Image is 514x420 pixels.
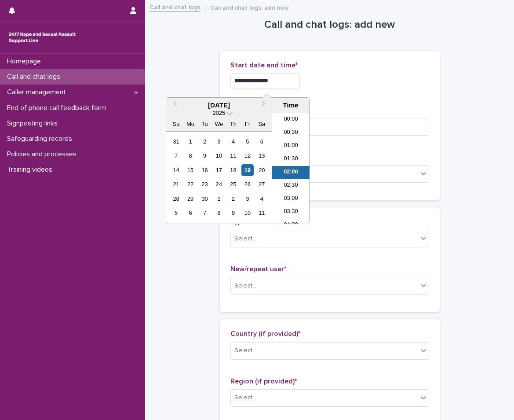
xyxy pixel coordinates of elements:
div: Choose Wednesday, September 10th, 2025 [213,150,225,162]
div: Time [274,101,307,109]
div: Choose Sunday, October 5th, 2025 [170,207,182,219]
div: Choose Wednesday, September 24th, 2025 [213,178,225,190]
div: Select... [234,281,256,291]
div: Choose Thursday, September 25th, 2025 [227,178,239,190]
div: Choose Monday, September 1st, 2025 [184,136,196,147]
div: Th [227,118,239,130]
li: 04:00 [272,219,310,232]
button: Previous Month [167,99,181,113]
p: Homepage [4,57,48,66]
div: Choose Saturday, September 6th, 2025 [256,136,268,147]
div: Choose Saturday, September 13th, 2025 [256,150,268,162]
li: 00:00 [272,113,310,126]
div: We [213,118,225,130]
div: Choose Monday, October 6th, 2025 [184,207,196,219]
div: Select... [234,393,256,402]
div: Choose Friday, September 19th, 2025 [241,164,253,176]
div: Choose Tuesday, September 16th, 2025 [199,164,211,176]
div: Choose Thursday, September 4th, 2025 [227,136,239,147]
div: Choose Wednesday, October 8th, 2025 [213,207,225,219]
div: Choose Thursday, September 18th, 2025 [227,164,239,176]
div: Choose Saturday, September 20th, 2025 [256,164,268,176]
div: Choose Thursday, September 11th, 2025 [227,150,239,162]
div: Choose Tuesday, September 30th, 2025 [199,193,211,205]
div: Choose Friday, September 12th, 2025 [241,150,253,162]
div: Choose Sunday, September 7th, 2025 [170,150,182,162]
div: Choose Sunday, September 21st, 2025 [170,178,182,190]
div: Choose Friday, October 3rd, 2025 [241,193,253,205]
div: Choose Wednesday, October 1st, 2025 [213,193,225,205]
div: Mo [184,118,196,130]
span: Country (if provided) [230,330,300,337]
div: Choose Friday, October 10th, 2025 [241,207,253,219]
div: Tu [199,118,211,130]
p: Call and chat logs [4,73,67,81]
div: Choose Tuesday, September 2nd, 2025 [199,136,211,147]
span: 2025 [213,110,225,116]
div: Select... [234,234,256,243]
a: Call and chat logs [149,2,200,12]
span: Start date and time [230,62,298,69]
p: Caller management [4,88,73,96]
p: End of phone call feedback form [4,104,113,112]
p: Call and chat logs: add new [210,2,289,12]
button: Next Month [258,99,272,113]
div: Choose Wednesday, September 17th, 2025 [213,164,225,176]
div: Choose Monday, September 15th, 2025 [184,164,196,176]
li: 01:00 [272,140,310,153]
div: Choose Sunday, September 28th, 2025 [170,193,182,205]
p: Training videos [4,166,59,174]
div: Fr [241,118,253,130]
div: Select... [234,346,256,355]
p: Safeguarding records [4,135,79,143]
li: 03:00 [272,192,310,206]
div: Choose Monday, September 8th, 2025 [184,150,196,162]
li: 00:30 [272,126,310,140]
div: Choose Wednesday, September 3rd, 2025 [213,136,225,147]
div: Choose Friday, September 5th, 2025 [241,136,253,147]
div: Choose Saturday, September 27th, 2025 [256,178,268,190]
div: Choose Tuesday, October 7th, 2025 [199,207,211,219]
li: 03:30 [272,206,310,219]
div: Choose Tuesday, September 9th, 2025 [199,150,211,162]
div: Choose Monday, September 29th, 2025 [184,193,196,205]
div: Choose Tuesday, September 23rd, 2025 [199,178,211,190]
div: Choose Friday, September 26th, 2025 [241,178,253,190]
div: Choose Saturday, October 11th, 2025 [256,207,268,219]
div: Choose Monday, September 22nd, 2025 [184,178,196,190]
img: rhQMoQhaT3yELyF149Cw [7,29,77,46]
div: month 2025-09 [169,134,269,220]
span: New/repeat user [230,265,286,273]
div: Choose Thursday, October 9th, 2025 [227,207,239,219]
div: Choose Saturday, October 4th, 2025 [256,193,268,205]
p: Signposting links [4,119,65,128]
div: Sa [256,118,268,130]
p: Policies and processes [4,150,84,158]
li: 02:00 [272,166,310,179]
div: Su [170,118,182,130]
div: Choose Sunday, August 31st, 2025 [170,136,182,147]
div: [DATE] [166,101,272,109]
h1: Call and chat logs: add new [220,18,440,31]
li: 02:30 [272,179,310,192]
span: Region (if provided) [230,378,297,385]
div: Choose Sunday, September 14th, 2025 [170,164,182,176]
li: 01:30 [272,153,310,166]
div: Choose Thursday, October 2nd, 2025 [227,193,239,205]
